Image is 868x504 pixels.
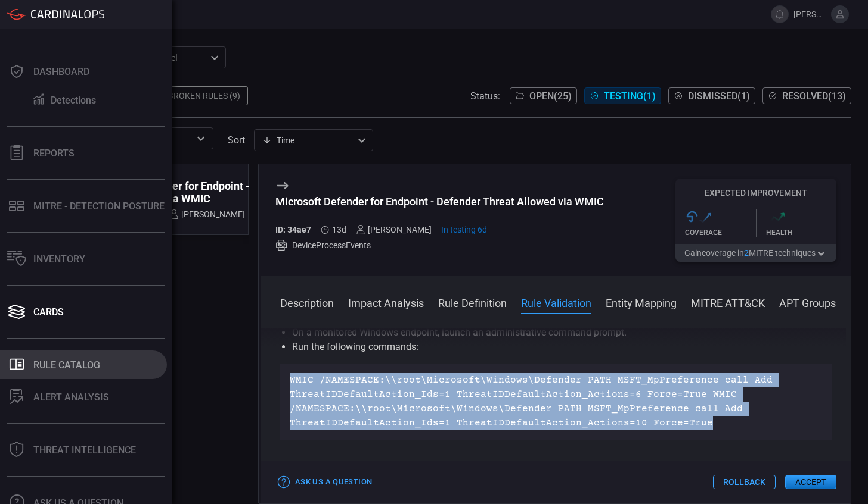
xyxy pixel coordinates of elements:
span: Status: [470,90,500,102]
button: APT Groups [779,295,836,309]
div: Health [766,228,837,237]
div: Dashboard [33,66,89,77]
button: Testing(1) [584,87,661,104]
div: Detections [51,95,96,106]
button: Description [280,295,334,309]
button: MITRE ATT&CK [691,295,765,309]
div: [PERSON_NAME] [169,209,245,219]
button: Gaincoverage in2MITRE techniques [675,244,836,262]
h5: Expected Improvement [675,188,836,198]
div: Microsoft Defender for Endpoint - Defender Threat Allowed via WMIC [275,195,604,208]
div: Coverage [685,228,756,237]
span: Open ( 25 ) [529,90,572,102]
div: Microsoft Defender for Endpoint - Defender Threat Allowed via WMIC [89,180,302,205]
div: Reports [33,148,75,159]
div: Rule Catalog [33,359,100,371]
button: Impact Analysis [348,295,424,309]
p: WMIC /NAMESPACE:\\root\Microsoft\Windows\Defender PATH MSFT_MpPreference call Add ThreatIDDefault... [290,373,822,430]
div: Inventory [33,253,85,265]
div: Cards [33,306,64,318]
button: Ask Us a Question [275,473,375,492]
button: Open [193,130,209,147]
span: Dismissed ( 1 ) [688,90,750,102]
div: DeviceProcessEvents [275,239,604,251]
button: Rollback [713,475,776,489]
button: Accept [785,475,836,489]
button: Open(25) [510,87,577,104]
div: Time [262,134,354,146]
div: Broken Rules (9) [161,86,248,105]
li: Run the following commands: [292,340,820,354]
button: Rule Definition [438,295,507,309]
button: Resolved(13) [762,87,851,104]
span: Resolved ( 13 ) [782,90,846,102]
span: [PERSON_NAME].[PERSON_NAME] [793,10,826,19]
button: Rule Validation [521,295,591,309]
div: ALERT ANALYSIS [33,392,109,403]
span: Sep 30, 2025 10:22 AM [332,225,346,234]
span: 2 [744,248,749,258]
label: sort [228,134,245,146]
span: Testing ( 1 ) [604,90,656,102]
div: MITRE - Detection Posture [33,201,165,212]
div: [PERSON_NAME] [356,225,432,234]
span: Oct 07, 2025 4:26 PM [441,225,487,234]
button: Entity Mapping [606,295,677,309]
div: Threat Intelligence [33,444,136,456]
h5: ID: 34ae7 [275,225,311,234]
button: Dismissed(1) [668,87,755,104]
